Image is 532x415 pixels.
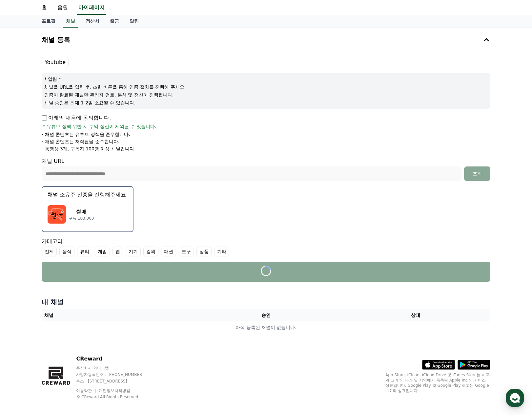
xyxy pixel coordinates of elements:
a: 정산서 [80,15,105,28]
label: 앱 [113,247,123,256]
p: 채널 승인은 최대 1-2일 소요될 수 있습니다. [44,99,488,106]
div: (수집된 개인정보는 상담 답변 알림 목적으로만 이용되고, 삭제 요청을 주시기 전까지 보유됩니다. 제출하지 않으시면 상담 답변 알림을 받을 수 없어요.) [19,98,109,125]
p: 주소 : [STREET_ADDRESS] [76,379,156,384]
button: 채널 소유주 인증을 진행해주세요. 썰매 썰매 구독 103,000 [42,186,133,232]
div: 연락처를 남겨주세요. 오프라인 상태가 되면 이메일로 답변 알림을 보내드려요. [19,82,109,95]
a: 홈 [36,1,52,15]
label: 도구 [179,247,194,256]
p: 인증이 완료된 채널만 관리자 검토, 분석 및 정산이 진행됩니다. [44,92,488,98]
label: 음식 [59,247,74,256]
span: * 유튜브 정책 위반 시 수익 정산이 제외될 수 있습니다. [43,123,156,130]
th: 채널 [42,309,191,321]
th: 상태 [341,309,490,321]
label: 전체 [42,247,57,256]
label: Youtube [42,57,69,68]
p: - 채널 콘텐츠는 저작권을 준수합니다. [42,138,119,145]
label: 게임 [95,247,110,256]
div: 안녕하세요 [93,62,118,69]
a: 이용약관 [76,388,97,393]
p: © CReward All Rights Reserved. [76,394,156,400]
label: 상품 [196,247,212,256]
p: 채널을 URL을 입력 후, 조회 버튼을 통해 인증 절차를 진행해 주세요. [44,84,488,90]
div: 카테고리 [42,237,490,256]
a: 채널 [63,15,78,28]
span: [EMAIL_ADDRESS][DOMAIN_NAME] [21,144,108,150]
p: 채널 소유주 인증을 진행해주세요. [48,191,128,199]
span: 정보 수정하기 [28,156,55,162]
th: 승인 [191,309,341,321]
p: - 동영상 3개, 구독자 100명 이상 채널입니다. [42,145,135,152]
p: - 채널 콘텐츠는 유튜브 정책을 준수합니다. [42,131,130,138]
div: 안녕하세요 크리워드입니다. [19,36,81,43]
p: App Store, iCloud, iCloud Drive 및 iTunes Store는 미국과 그 밖의 나라 및 지역에서 등록된 Apple Inc.의 서비스 상표입니다. Goo... [385,372,490,393]
td: 아직 등록된 채널이 없습니다. [42,321,490,334]
a: 마이페이지 [77,1,106,15]
div: 채널 URL [42,157,490,181]
div: 문의사항을 남겨주세요 :) [19,43,81,49]
div: CReward [36,4,62,11]
a: 출금 [105,15,124,28]
p: 아래의 내용에 동의합니다. [42,114,111,122]
img: 썰매 [48,205,66,224]
p: 사업자등록번호 : [PHONE_NUMBER] [76,372,156,377]
p: 주식회사 와이피랩 [76,365,156,371]
a: 프로필 [36,15,61,28]
h4: 채널 등록 [42,36,70,43]
h4: 내 채널 [42,297,490,307]
a: 음원 [52,1,73,15]
a: 개인정보처리방침 [99,388,130,393]
p: 구독 103,000 [69,216,94,221]
div: 문의 드립니다. [86,177,118,183]
p: 썰매 [69,208,94,216]
div: 이메일 [20,135,110,141]
a: 알림 [124,15,144,28]
button: 채널 등록 [39,31,493,49]
label: 기기 [126,247,141,256]
label: 패션 [161,247,176,256]
label: 강의 [143,247,158,256]
div: 조회 [467,170,488,177]
div: 몇 분 내 답변 받으실 수 있어요 [36,11,91,16]
label: 기타 [214,247,229,256]
p: CReward [76,355,156,363]
button: 정보 수정하기 [20,156,57,162]
button: 조회 [464,166,490,181]
label: 뷰티 [77,247,92,256]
